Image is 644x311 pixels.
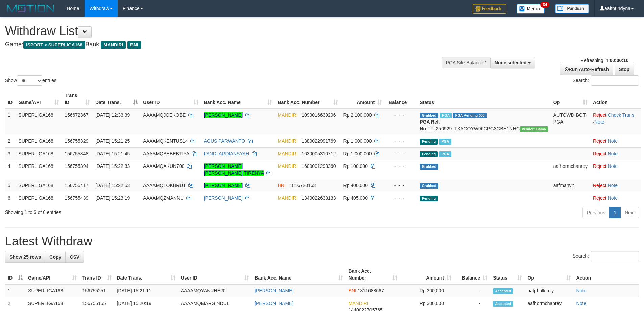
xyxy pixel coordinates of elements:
th: Balance [385,89,417,109]
td: SUPERLIGA168 [16,109,62,135]
td: 2 [5,135,16,147]
strong: 00:00:10 [610,58,628,63]
th: User ID: activate to sort column ascending [178,265,252,284]
td: 1 [5,109,16,135]
a: FANDI ARDIANSYAH [204,151,249,156]
td: · [590,192,641,204]
input: Search: [591,75,639,86]
span: Grabbed [420,183,438,189]
a: Note [576,301,587,306]
th: Amount: activate to sort column ascending [341,89,385,109]
span: [DATE] 12:33:39 [95,112,130,118]
span: Rp 1.000.000 [343,138,372,144]
td: 4 [5,160,16,179]
td: SUPERLIGA168 [16,192,62,204]
th: Date Trans.: activate to sort column ascending [114,265,178,284]
span: Rp 2.100.000 [343,112,372,118]
th: Amount: activate to sort column ascending [400,265,454,284]
a: Copy [45,251,66,263]
span: AAAAMQAKUN700 [143,163,184,169]
th: Bank Acc. Number: activate to sort column ascending [275,89,340,109]
span: Grabbed [420,113,438,118]
select: Showentries [17,75,42,86]
span: MANDIRI [278,195,297,201]
span: [DATE] 15:21:25 [95,138,130,144]
td: 156755251 [79,284,114,297]
a: Run Auto-Refresh [560,64,613,75]
td: [DATE] 15:21:11 [114,284,178,297]
td: 6 [5,192,16,204]
span: Pending [420,139,438,145]
div: - - - [387,138,414,145]
a: Note [608,183,618,188]
th: Status: activate to sort column ascending [490,265,525,284]
td: SUPERLIGA168 [16,179,62,192]
span: 34 [540,2,549,8]
span: Marked by aafsengchandara [439,151,451,157]
a: [PERSON_NAME] [204,183,243,188]
th: Game/API: activate to sort column ascending [25,265,79,284]
a: Reject [593,138,606,144]
span: None selected [495,60,527,65]
span: AAAAMQKENTUS14 [143,138,188,144]
span: Marked by aafsengchandara [440,113,452,118]
span: BNI [349,288,356,293]
a: Note [608,163,618,169]
span: 156755439 [65,195,88,201]
td: 5 [5,179,16,192]
span: Rp 1.000.000 [343,151,372,156]
span: PGA Pending [453,113,487,118]
div: - - - [387,150,414,157]
a: Reject [593,151,606,156]
span: 156755394 [65,163,88,169]
div: - - - [387,163,414,170]
span: BNI [127,41,141,49]
td: · [590,147,641,160]
span: Refreshing in: [580,58,628,63]
td: aafhormchanrey [551,160,590,179]
th: Bank Acc. Name: activate to sort column ascending [252,265,345,284]
span: 156755417 [65,183,88,188]
span: AAAAMQZMANNU [143,195,184,201]
label: Search: [573,75,639,86]
td: · · [590,109,641,135]
a: [PERSON_NAME] [204,112,243,118]
span: Grabbed [420,164,438,170]
span: Copy 1090016639296 to clipboard [302,112,336,118]
span: MANDIRI [278,138,297,144]
td: SUPERLIGA168 [16,135,62,147]
th: Op: activate to sort column ascending [551,89,590,109]
span: BNI [278,183,285,188]
th: Trans ID: activate to sort column ascending [79,265,114,284]
span: MANDIRI [278,163,297,169]
td: AAAAMQYANRHE20 [178,284,252,297]
td: Rp 300,000 [400,284,454,297]
span: Marked by aafsengchandara [439,139,451,145]
a: 1 [609,207,621,218]
span: MANDIRI [349,301,368,306]
th: Game/API: activate to sort column ascending [16,89,62,109]
span: Copy 1630005310712 to clipboard [302,151,336,156]
a: Note [608,195,618,201]
a: [PERSON_NAME] [255,301,293,306]
th: Status [417,89,550,109]
a: [PERSON_NAME] [255,288,293,293]
span: Rp 405.000 [343,195,368,201]
td: SUPERLIGA168 [25,284,79,297]
span: AAAAMQBEBEBTIYA [143,151,189,156]
a: Note [608,151,618,156]
span: CSV [70,254,79,260]
img: panduan.png [555,4,589,13]
td: · [590,179,641,192]
a: [PERSON_NAME] [PERSON_NAME] TIRENYA [204,163,264,176]
span: Copy 1811688667 to clipboard [358,288,384,293]
th: Bank Acc. Number: activate to sort column ascending [346,265,400,284]
th: User ID: activate to sort column ascending [140,89,201,109]
span: Accepted [493,288,513,294]
a: Stop [615,64,634,75]
span: AAAAMQTOKBRUT [143,183,186,188]
button: None selected [490,57,535,68]
a: Reject [593,112,606,118]
span: Pending [420,196,438,201]
img: Button%20Memo.svg [517,4,545,14]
